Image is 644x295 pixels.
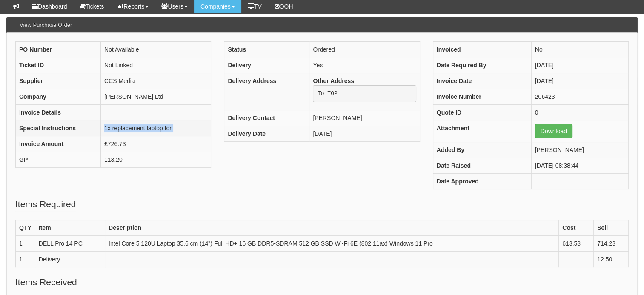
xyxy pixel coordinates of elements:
td: Not Linked [101,57,211,73]
td: Yes [309,57,420,73]
td: Delivery [35,252,105,267]
th: Ticket ID [16,57,101,73]
td: 613.53 [559,236,594,252]
td: £726.73 [101,136,211,152]
th: Description [105,220,559,236]
th: Company [16,89,101,105]
th: PO Number [16,42,101,57]
th: Special Instructions [16,120,101,136]
td: [DATE] [309,126,420,141]
th: Quote ID [433,105,531,120]
td: [PERSON_NAME] [309,110,420,126]
th: GP [16,152,101,168]
td: [DATE] [531,57,628,73]
th: Sell [594,220,629,236]
td: 206423 [531,89,628,105]
td: 714.23 [594,236,629,252]
th: Date Required By [433,57,531,73]
th: QTY [16,220,35,236]
td: DELL Pro 14 PC [35,236,105,252]
legend: Items Required [15,198,76,211]
th: Supplier [16,73,101,89]
th: Delivery Contact [224,110,309,126]
th: Attachment [433,120,531,142]
td: 1 [16,252,35,267]
th: Status [224,42,309,57]
td: [PERSON_NAME] Ltd [101,89,211,105]
th: Invoice Details [16,105,101,120]
td: [PERSON_NAME] [531,142,628,158]
h3: View Purchase Order [15,18,76,32]
th: Cost [559,220,594,236]
th: Date Approved [433,174,531,189]
a: Download [535,124,572,138]
td: Ordered [309,42,420,57]
td: 1 [16,236,35,252]
td: No [531,42,628,57]
td: 12.50 [594,252,629,267]
th: Invoice Number [433,89,531,105]
td: Intel Core 5 120U Laptop 35.6 cm (14") Full HD+ 16 GB DDR5-SDRAM 512 GB SSD Wi-Fi 6E (802.11ax) W... [105,236,559,252]
legend: Items Received [15,276,77,289]
th: Item [35,220,105,236]
th: Invoiced [433,42,531,57]
th: Delivery Date [224,126,309,141]
th: Invoice Date [433,73,531,89]
th: Delivery [224,57,309,73]
td: [DATE] 08:38:44 [531,158,628,174]
pre: To TOP [313,85,416,102]
td: 1x replacement laptop for [101,120,211,136]
th: Added By [433,142,531,158]
th: Date Raised [433,158,531,174]
td: 113.20 [101,152,211,168]
td: 0 [531,105,628,120]
th: Invoice Amount [16,136,101,152]
b: Other Address [313,77,354,84]
td: [DATE] [531,73,628,89]
th: Delivery Address [224,73,309,110]
td: CCS Media [101,73,211,89]
td: Not Available [101,42,211,57]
